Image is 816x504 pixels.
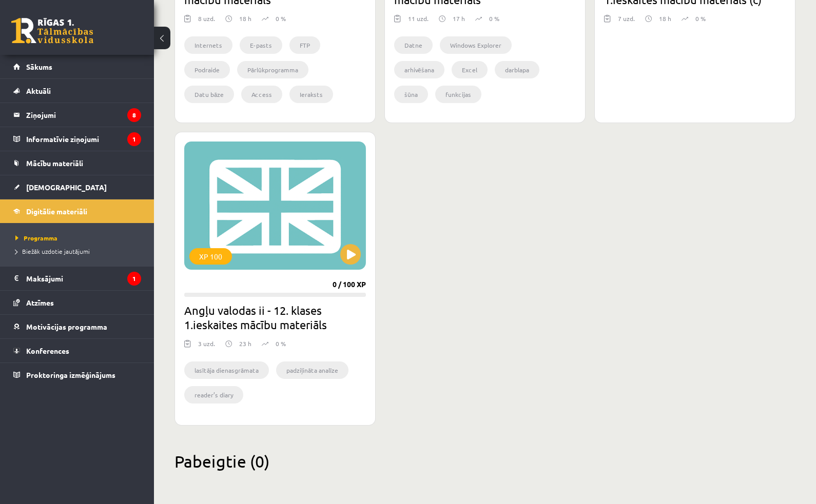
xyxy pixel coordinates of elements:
span: Aktuāli [26,86,51,95]
h2: Pabeigtie (0) [174,451,795,471]
a: Maksājumi1 [13,267,141,290]
a: Biežāk uzdotie jautājumi [15,247,144,256]
div: 8 uzd. [198,14,215,29]
li: lasītāja dienasgrāmata [184,361,269,379]
a: Informatīvie ziņojumi1 [13,127,141,151]
p: 0 % [695,14,706,23]
span: Konferences [26,346,69,355]
span: Atzīmes [26,298,54,307]
p: 0 % [489,14,499,23]
legend: Maksājumi [26,267,141,290]
a: Motivācijas programma [13,315,141,338]
a: Programma [15,233,144,243]
li: Excel [452,61,488,78]
div: 7 uzd. [618,14,635,29]
span: Biežāk uzdotie jautājumi [15,247,90,255]
li: Datu bāze [184,86,234,103]
a: Atzīmes [13,291,141,314]
i: 1 [127,272,141,286]
span: Digitālie materiāli [26,207,87,216]
div: XP 100 [189,248,232,265]
p: 0 % [276,339,286,348]
li: reader’s diary [184,386,243,404]
li: darblapa [495,61,539,78]
li: Pārlūkprogramma [237,61,308,78]
li: funkcijas [435,86,481,103]
a: Aktuāli [13,79,141,103]
li: Podraide [184,61,230,78]
p: 18 h [239,14,251,23]
legend: Ziņojumi [26,103,141,127]
h2: Angļu valodas ii - 12. klases 1.ieskaites mācību materiāls [184,303,366,332]
li: Internets [184,36,232,54]
p: 23 h [239,339,251,348]
p: 0 % [276,14,286,23]
div: 3 uzd. [198,339,215,354]
span: Motivācijas programma [26,322,107,331]
li: Access [241,86,282,103]
a: Digitālie materiāli [13,199,141,223]
li: E-pasts [240,36,282,54]
i: 1 [127,132,141,146]
span: [DEMOGRAPHIC_DATA] [26,183,107,192]
a: [DEMOGRAPHIC_DATA] [13,175,141,199]
legend: Informatīvie ziņojumi [26,127,141,151]
li: Ieraksts [289,86,333,103]
p: 17 h [453,14,465,23]
li: arhivēšana [394,61,444,78]
p: 18 h [659,14,671,23]
i: 8 [127,108,141,122]
li: FTP [289,36,320,54]
li: šūna [394,86,428,103]
a: Rīgas 1. Tālmācības vidusskola [11,18,93,44]
span: Proktoringa izmēģinājums [26,370,115,379]
li: Windows Explorer [440,36,512,54]
a: Sākums [13,55,141,78]
a: Proktoringa izmēģinājums [13,363,141,387]
a: Mācību materiāli [13,151,141,175]
span: Mācību materiāli [26,158,83,168]
a: Konferences [13,339,141,362]
a: Ziņojumi8 [13,103,141,127]
span: Sākums [26,62,52,71]
li: Datne [394,36,433,54]
div: 11 uzd. [408,14,429,29]
li: padziļināta analīze [276,361,348,379]
span: Programma [15,234,57,242]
